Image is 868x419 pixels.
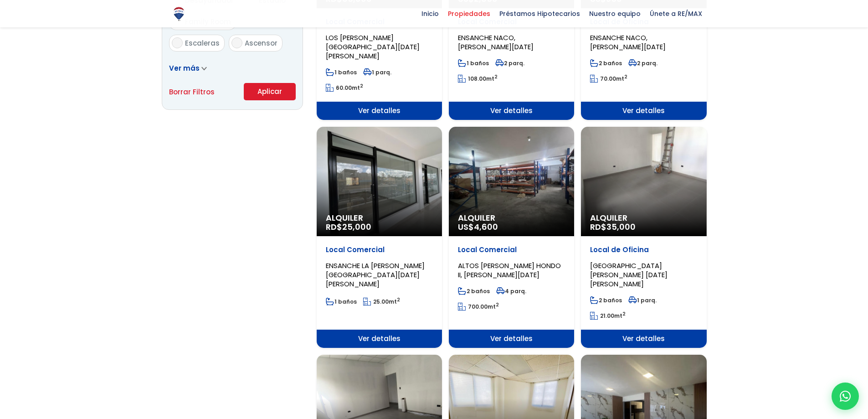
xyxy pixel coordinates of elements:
[628,59,657,67] span: 2 parq.
[317,330,442,348] span: Ver detalles
[468,303,488,310] span: 700.00
[326,33,420,61] span: LOS [PERSON_NAME][GEOGRAPHIC_DATA][DATE][PERSON_NAME]
[342,221,371,233] span: 25,000
[581,127,706,348] a: Alquiler RD$35,000 Local de Oficina [GEOGRAPHIC_DATA][PERSON_NAME] [DATE][PERSON_NAME] 2 baños 1 ...
[326,261,425,289] span: ENSANCHE LA [PERSON_NAME][GEOGRAPHIC_DATA][DATE][PERSON_NAME]
[417,7,443,21] span: Inicio
[458,33,534,52] span: ENSANCHE NACO, [PERSON_NAME][DATE]
[645,7,707,21] span: Únete a RE/MAX
[495,7,585,21] span: Préstamos Hipotecarios
[590,221,636,233] span: RD$
[628,296,657,304] span: 1 parq.
[185,38,220,48] span: Escaleras
[449,127,574,348] a: Alquiler US$4,600 Local Comercial ALTOS [PERSON_NAME] HONDO II, [PERSON_NAME][DATE] 2 baños 4 par...
[172,37,183,48] input: Escaleras
[449,330,574,348] span: Ver detalles
[458,245,565,254] p: Local Comercial
[494,73,498,80] sup: 2
[317,102,442,120] span: Ver detalles
[624,73,627,80] sup: 2
[360,83,363,89] sup: 2
[458,221,498,233] span: US$
[458,59,489,67] span: 1 baños
[458,303,499,310] span: mt
[245,38,277,48] span: Ascensor
[171,6,187,22] img: Logo de REMAX
[169,63,207,73] a: Ver más
[590,33,666,52] span: ENSANCHE NACO, [PERSON_NAME][DATE]
[317,127,442,348] a: Alquiler RD$25,000 Local Comercial ENSANCHE LA [PERSON_NAME][GEOGRAPHIC_DATA][DATE][PERSON_NAME] ...
[496,301,499,308] sup: 2
[169,63,200,73] span: Ver más
[397,296,400,303] sup: 2
[326,84,363,92] span: mt
[468,75,486,83] span: 108.00
[590,296,622,304] span: 2 baños
[326,68,357,76] span: 1 baños
[590,312,626,320] span: mt
[590,213,697,222] span: Alquiler
[495,59,524,67] span: 2 parq.
[326,298,357,305] span: 1 baños
[590,75,627,83] span: mt
[606,221,636,233] span: 35,000
[581,330,706,348] span: Ver detalles
[363,68,391,76] span: 1 parq.
[326,213,433,222] span: Alquiler
[581,102,706,120] span: Ver detalles
[600,312,614,320] span: 21.00
[474,221,498,233] span: 4,600
[458,213,565,222] span: Alquiler
[326,245,433,254] p: Local Comercial
[326,221,371,233] span: RD$
[458,75,498,83] span: mt
[443,7,495,21] span: Propiedades
[373,298,389,305] span: 25.00
[449,102,574,120] span: Ver detalles
[590,245,697,254] p: Local de Oficina
[231,37,242,48] input: Ascensor
[496,287,526,295] span: 4 parq.
[458,287,490,295] span: 2 baños
[590,59,622,67] span: 2 baños
[590,261,668,289] span: [GEOGRAPHIC_DATA][PERSON_NAME] [DATE][PERSON_NAME]
[585,7,645,21] span: Nuestro equipo
[244,83,296,100] button: Aplicar
[336,84,352,92] span: 60.00
[458,261,561,279] span: ALTOS [PERSON_NAME] HONDO II, [PERSON_NAME][DATE]
[363,298,400,305] span: mt
[600,75,616,83] span: 70.00
[169,86,215,98] a: Borrar Filtros
[622,310,626,317] sup: 2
